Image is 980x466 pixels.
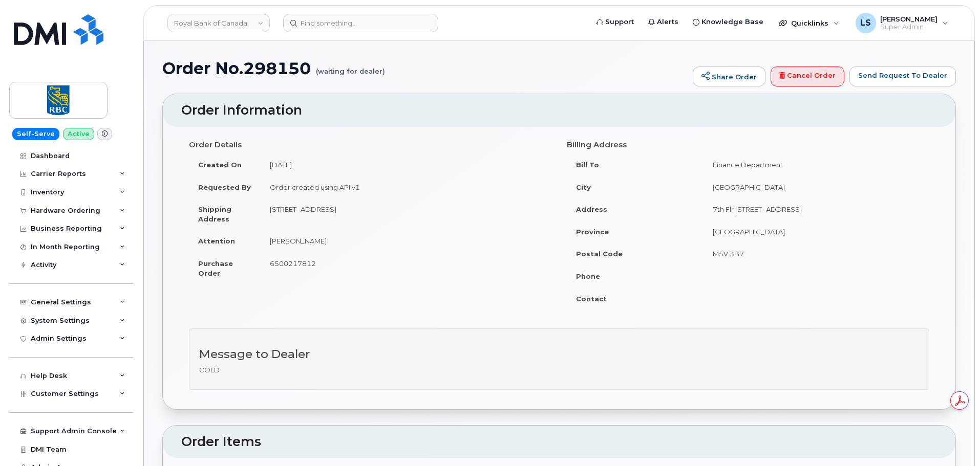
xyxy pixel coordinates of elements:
[704,176,929,198] td: [GEOGRAPHIC_DATA]
[198,259,233,277] strong: Purchase Order
[198,237,235,245] strong: Attention
[162,59,688,77] h1: Order No.298150
[576,161,599,169] strong: Bill To
[181,435,937,449] h2: Order Items
[576,272,600,280] strong: Phone
[704,153,929,176] td: Finance Department
[261,153,551,176] td: [DATE]
[270,259,316,268] span: 6500217812
[771,66,844,87] a: Cancel Order
[693,66,765,87] a: Share Order
[849,66,956,87] a: Send Request To Dealer
[261,176,551,198] td: Order created using API v1
[198,161,242,169] strong: Created On
[576,228,609,236] strong: Province
[704,242,929,265] td: M5V 3B7
[261,230,551,252] td: [PERSON_NAME]
[576,183,591,191] strong: City
[181,103,937,118] h2: Order Information
[567,141,929,149] h4: Billing Address
[199,348,919,361] h3: Message to Dealer
[199,365,919,375] p: COLD
[576,295,607,303] strong: Contact
[704,198,929,220] td: 7th Flr [STREET_ADDRESS]
[704,220,929,243] td: [GEOGRAPHIC_DATA]
[576,205,607,213] strong: Address
[316,59,385,75] small: (waiting for dealer)
[189,141,551,149] h4: Order Details
[261,198,551,230] td: [STREET_ADDRESS]
[198,183,251,191] strong: Requested By
[198,205,231,223] strong: Shipping Address
[576,250,623,258] strong: Postal Code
